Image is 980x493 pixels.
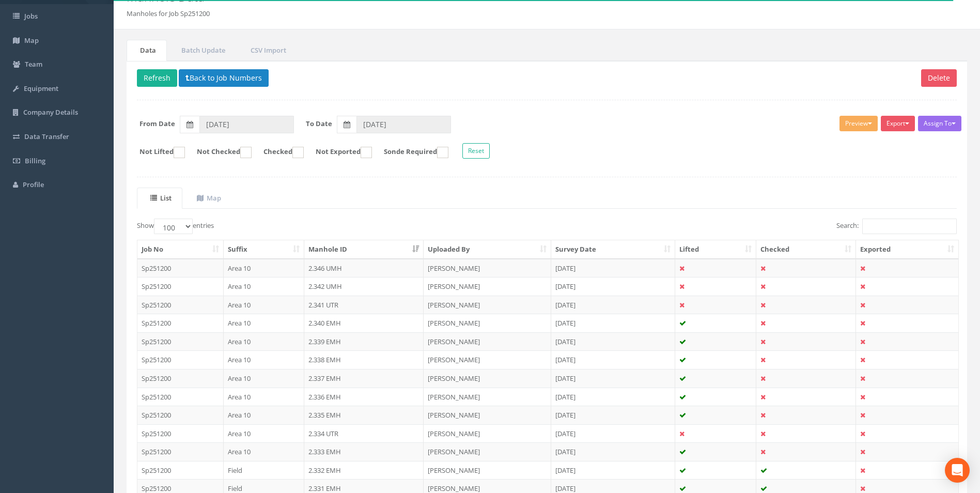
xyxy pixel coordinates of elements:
td: [PERSON_NAME] [424,332,551,351]
input: To Date [356,116,451,133]
span: Company Details [23,107,78,117]
td: 2.341 UTR [304,296,424,314]
td: Sp251200 [137,277,224,296]
td: Area 10 [224,277,304,296]
td: Sp251200 [137,406,224,424]
button: Refresh [137,69,177,87]
td: [DATE] [551,424,675,443]
td: [PERSON_NAME] [424,277,551,296]
label: From Date [139,119,175,129]
td: [DATE] [551,461,675,480]
td: 2.336 EMH [304,388,424,406]
td: Area 10 [224,332,304,351]
td: [DATE] [551,314,675,332]
label: To Date [306,119,332,129]
label: Not Lifted [129,147,185,158]
td: [DATE] [551,388,675,406]
td: [DATE] [551,259,675,278]
input: From Date [199,116,294,133]
button: Back to Job Numbers [179,69,269,87]
td: [DATE] [551,369,675,388]
uib-tab-heading: Map [197,193,221,203]
button: Export [881,116,915,131]
td: Sp251200 [137,369,224,388]
th: Exported: activate to sort column ascending [856,240,958,259]
th: Lifted: activate to sort column ascending [675,240,757,259]
th: Suffix: activate to sort column ascending [224,240,304,259]
td: 2.335 EMH [304,406,424,424]
label: Not Exported [305,147,372,158]
td: 2.334 UTR [304,424,424,443]
td: Sp251200 [137,314,224,332]
td: 2.339 EMH [304,332,424,351]
td: [DATE] [551,332,675,351]
td: 2.342 UMH [304,277,424,296]
th: Job No: activate to sort column ascending [137,240,224,259]
td: Sp251200 [137,332,224,351]
span: Map [24,36,39,45]
td: [PERSON_NAME] [424,461,551,480]
td: Sp251200 [137,259,224,278]
th: Checked: activate to sort column ascending [756,240,856,259]
td: [PERSON_NAME] [424,259,551,278]
button: Assign To [918,116,961,131]
td: Sp251200 [137,442,224,461]
td: Sp251200 [137,296,224,314]
td: [PERSON_NAME] [424,406,551,424]
span: Jobs [24,11,38,21]
td: Area 10 [224,406,304,424]
td: Sp251200 [137,388,224,406]
td: Sp251200 [137,424,224,443]
td: Area 10 [224,259,304,278]
td: [DATE] [551,277,675,296]
uib-tab-heading: List [150,193,172,203]
a: List [137,188,182,209]
td: Area 10 [224,388,304,406]
td: Area 10 [224,424,304,443]
span: Equipment [24,84,58,93]
th: Uploaded By: activate to sort column ascending [424,240,551,259]
label: Sonde Required [374,147,448,158]
span: Billing [25,156,45,165]
td: Area 10 [224,369,304,388]
td: [PERSON_NAME] [424,442,551,461]
td: Field [224,461,304,480]
div: Open Intercom Messenger [945,458,970,483]
td: [PERSON_NAME] [424,314,551,332]
td: Sp251200 [137,461,224,480]
td: [PERSON_NAME] [424,350,551,369]
a: Batch Update [168,40,236,61]
label: Show entries [137,219,214,234]
button: Preview [839,116,878,131]
td: 2.337 EMH [304,369,424,388]
td: Area 10 [224,314,304,332]
td: Area 10 [224,350,304,369]
td: Area 10 [224,296,304,314]
td: [PERSON_NAME] [424,369,551,388]
td: [PERSON_NAME] [424,424,551,443]
a: CSV Import [237,40,297,61]
td: [DATE] [551,442,675,461]
input: Search: [862,219,957,234]
span: Team [25,59,42,69]
th: Manhole ID: activate to sort column ascending [304,240,424,259]
td: 2.333 EMH [304,442,424,461]
a: Data [127,40,167,61]
span: Profile [23,180,44,189]
td: [PERSON_NAME] [424,388,551,406]
span: Data Transfer [24,132,69,141]
td: Area 10 [224,442,304,461]
label: Not Checked [186,147,252,158]
a: Map [183,188,232,209]
label: Checked [253,147,304,158]
td: [DATE] [551,406,675,424]
button: Reset [462,143,490,159]
button: Delete [921,69,957,87]
label: Search: [836,219,957,234]
td: [DATE] [551,350,675,369]
td: 2.332 EMH [304,461,424,480]
td: 2.346 UMH [304,259,424,278]
td: [DATE] [551,296,675,314]
th: Survey Date: activate to sort column ascending [551,240,675,259]
td: 2.338 EMH [304,350,424,369]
